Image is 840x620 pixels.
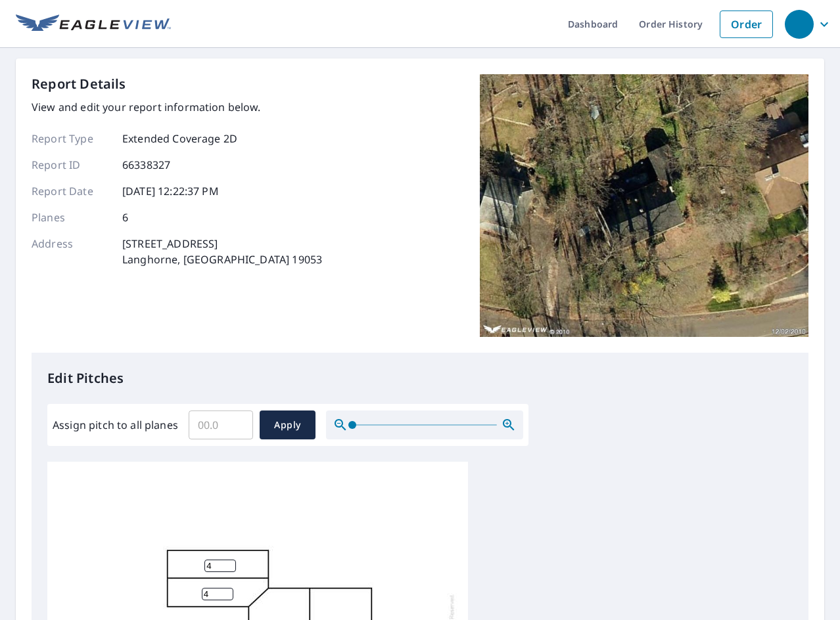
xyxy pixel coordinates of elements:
span: Apply [270,417,305,433]
p: Extended Coverage 2D [122,131,237,146]
label: Assign pitch to all planes [53,417,178,433]
p: [STREET_ADDRESS] Langhorne, [GEOGRAPHIC_DATA] 19053 [122,236,322,267]
p: Edit Pitches [47,368,793,388]
p: Address [32,236,110,267]
a: Order [720,11,773,38]
img: Top image [480,74,808,337]
p: 66338327 [122,157,170,173]
button: Apply [260,410,315,439]
p: Report ID [32,157,110,173]
p: Report Details [32,74,126,94]
p: View and edit your report information below. [32,99,322,115]
p: Planes [32,210,110,225]
img: EV Logo [16,14,171,34]
p: [DATE] 12:22:37 PM [122,183,219,199]
p: 6 [122,210,128,225]
input: 00.0 [189,407,253,443]
p: Report Date [32,183,110,199]
p: Report Type [32,131,110,146]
